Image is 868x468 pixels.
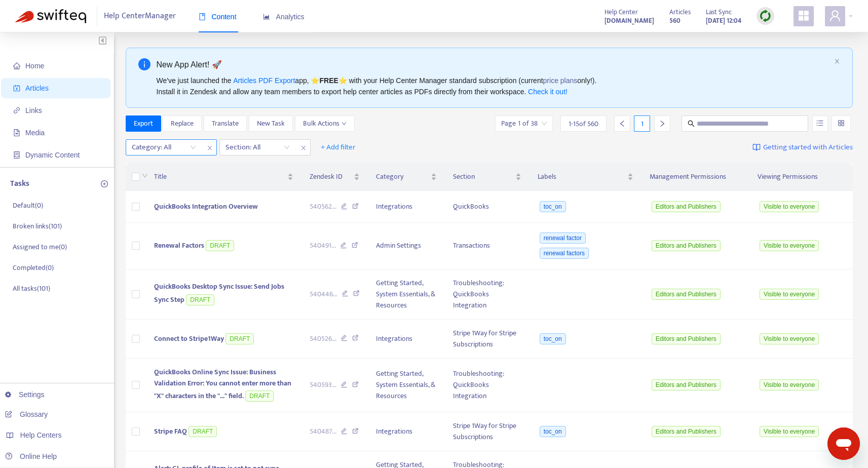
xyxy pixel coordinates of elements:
[659,120,666,127] span: right
[528,88,568,96] a: Check it out!
[763,142,853,153] span: Getting started with Articles
[540,333,566,344] span: toc_on
[760,240,819,251] span: Visible to everyone
[154,240,204,251] span: Renewal Factors
[540,426,566,437] span: toc_on
[798,10,810,22] span: appstore
[5,452,57,460] a: Online Help
[146,163,301,191] th: Title
[199,13,237,21] span: Content
[752,143,761,151] img: image-link
[605,15,654,26] a: [DOMAIN_NAME]
[15,9,86,23] img: Swifteq
[138,58,150,70] span: info-circle
[5,410,48,418] a: Glossary
[157,75,831,97] div: We've just launched the app, ⭐ ⭐️ with your Help Center Manager standard subscription (current on...
[834,58,840,64] span: close
[25,84,49,92] span: Articles
[540,232,586,244] span: renewal factor
[212,118,239,129] span: Translate
[368,269,445,320] td: Getting Started, System Essentials, & Resources
[25,62,44,70] span: Home
[313,139,363,155] button: + Add filter
[249,115,293,132] button: New Task
[163,115,202,132] button: Replace
[319,76,338,85] b: FREE
[157,58,831,71] div: New App Alert! 🚀
[827,427,860,460] iframe: Button to launch messaging window
[13,151,20,159] span: container
[605,7,638,18] span: Help Center
[310,171,352,182] span: Zendesk ID
[652,201,721,212] span: Editors and Publishers
[368,359,445,413] td: Getting Started, System Essentials, & Resources
[538,171,625,182] span: Labels
[445,269,530,320] td: Troubleshooting: QuickBooks Integration
[303,118,347,129] span: Bulk Actions
[688,120,695,127] span: search
[634,115,650,132] div: 1
[752,139,853,155] a: Getting started with Articles
[368,223,445,269] td: Admin Settings
[760,201,819,212] span: Visible to everyone
[199,13,206,20] span: book
[301,163,368,191] th: Zendesk ID
[652,240,721,251] span: Editors and Publishers
[310,201,336,212] span: 540562 ...
[641,163,749,191] th: Management Permissions
[310,289,337,300] span: 540446 ...
[759,10,772,22] img: sync.dc5367851b00ba804db3.png
[445,191,530,223] td: QuickBooks
[263,13,270,20] span: area-chart
[445,163,530,191] th: Section
[760,379,819,391] span: Visible to everyone
[188,426,217,437] span: DRAFT
[669,15,681,26] strong: 560
[13,107,20,114] span: link
[543,76,578,85] a: price plans
[13,200,43,211] p: Default ( 0 )
[749,163,853,191] th: Viewing Permissions
[310,240,336,251] span: 540491 ...
[368,191,445,223] td: Integrations
[101,180,108,187] span: plus-circle
[25,129,45,137] span: Media
[321,141,356,153] span: + Add filter
[569,119,598,129] span: 1 - 15 of 560
[445,223,530,269] td: Transactions
[760,426,819,437] span: Visible to everyone
[669,7,691,18] span: Articles
[310,426,336,437] span: 540487 ...
[368,412,445,451] td: Integrations
[445,320,530,359] td: Stripe 1Way for Stripe Subscriptions
[342,121,347,126] span: down
[134,118,153,129] span: Export
[245,391,274,402] span: DRAFT
[154,366,291,402] span: QuickBooks Online Sync Issue: Business Validation Error: You cannot enter more than "X" character...
[760,333,819,344] span: Visible to everyone
[203,142,216,154] span: close
[445,359,530,413] td: Troubleshooting: QuickBooks Integration
[206,240,234,251] span: DRAFT
[142,173,148,179] span: down
[619,120,626,127] span: left
[233,76,295,85] a: Articles PDF Export
[652,289,721,300] span: Editors and Publishers
[652,379,721,391] span: Editors and Publishers
[104,7,176,26] span: Help Center Manager
[706,15,741,26] strong: [DATE] 12:04
[652,426,721,437] span: Editors and Publishers
[154,281,284,305] span: QuickBooks Desktop Sync Issue: Send Jobs Sync Step
[368,163,445,191] th: Category
[186,294,214,305] span: DRAFT
[13,85,20,92] span: account-book
[453,171,513,182] span: Section
[540,248,589,259] span: renewal factors
[13,129,20,136] span: file-image
[154,201,258,212] span: QuickBooks Integration Overview
[225,333,254,344] span: DRAFT
[295,115,355,132] button: Bulk Actionsdown
[13,221,62,231] p: Broken links ( 101 )
[10,178,29,190] p: Tasks
[829,10,841,22] span: user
